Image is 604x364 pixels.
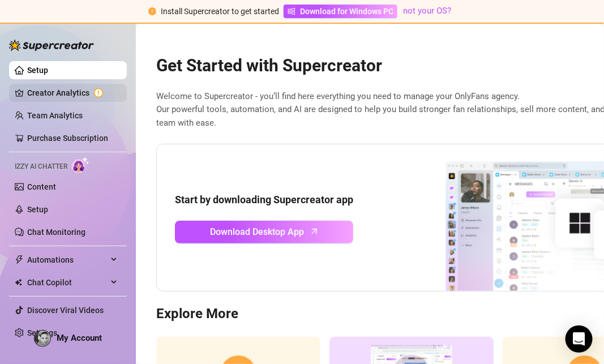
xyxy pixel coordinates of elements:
[175,194,353,205] strong: Start by downloading Supercreator app
[288,7,295,15] span: windows
[148,7,156,15] span: exclamation-circle
[27,328,57,337] a: Settings
[27,273,108,292] span: Chat Copilot
[308,225,321,238] span: arrow-up
[27,111,83,120] a: Team Analytics
[403,6,451,16] a: not your OS?
[566,326,593,353] div: Open Intercom Messenger
[27,228,85,237] a: Chat Monitoring
[72,157,89,173] img: AI Chatter
[27,306,104,315] a: Discover Viral Videos
[27,205,48,214] a: Setup
[57,333,102,343] span: My Account
[27,66,48,75] a: Setup
[27,251,108,269] span: Automations
[15,279,22,286] img: Chat Copilot
[300,5,393,18] span: Download for Windows PC
[211,225,305,239] span: Download Desktop App
[27,84,118,102] a: Creator Analytics exclamation-circle
[161,7,279,16] span: Install Supercreator to get started
[175,221,353,243] a: Download Desktop Apparrow-up
[27,134,108,143] a: Purchase Subscription
[35,331,50,346] img: ACg8ocKBz3v_aXGc8U40dUAkg5EBm6QXRUyokKJWVgLoUFGHsnvtFjYY3g=s96-c
[9,40,94,51] img: logo-BBDzfeDw.svg
[284,5,397,18] a: Download for Windows PC
[27,182,56,191] a: Content
[15,255,24,264] span: thunderbolt
[15,161,67,172] span: Izzy AI Chatter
